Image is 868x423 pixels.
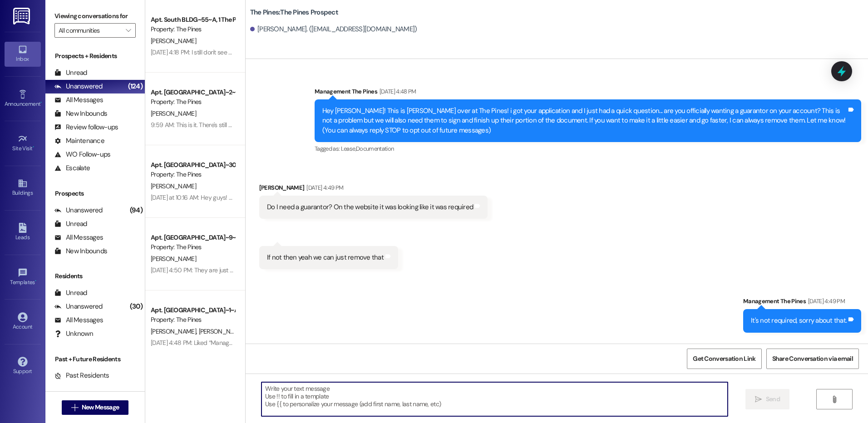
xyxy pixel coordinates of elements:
[54,9,136,23] label: Viewing conversations for
[5,220,41,245] a: Leads
[128,300,145,314] div: (30)
[35,278,36,284] span: •
[62,400,129,415] button: New Message
[40,99,42,106] span: •
[151,25,235,34] div: Property: The Pines
[151,160,235,170] div: Apt. [GEOGRAPHIC_DATA]~30~B, 1 The Pines (Men's) South
[151,339,721,347] div: [DATE] 4:48 PM: Liked “Management The Pines (The Pines): I wanted to let you know that one of the...
[304,183,343,192] div: [DATE] 4:49 PM
[766,394,780,404] span: Send
[151,121,277,129] div: 9:59 AM: This is it. There's still one in the hall way
[54,150,110,159] div: WO Follow-ups
[54,246,107,256] div: New Inbounds
[315,142,861,155] div: Tagged as:
[151,242,235,252] div: Property: The Pines
[198,327,244,335] span: [PERSON_NAME]
[54,233,103,242] div: All Messages
[54,109,107,118] div: New Inbounds
[772,354,853,364] span: Share Conversation via email
[745,389,789,409] button: Send
[5,265,41,290] a: Templates •
[71,404,78,411] i: 
[5,131,41,156] a: Site Visit •
[54,384,116,394] div: Future Residents
[54,136,104,146] div: Maintenance
[54,302,103,311] div: Unanswered
[33,144,34,150] span: •
[54,371,109,380] div: Past Residents
[45,189,145,198] div: Prospects
[54,315,103,325] div: All Messages
[45,51,145,61] div: Prospects + Residents
[45,354,145,364] div: Past + Future Residents
[128,203,145,217] div: (94)
[151,170,235,179] div: Property: The Pines
[54,206,103,215] div: Unanswered
[151,109,196,118] span: [PERSON_NAME]
[151,88,235,97] div: Apt. [GEOGRAPHIC_DATA]~2~A, 1 The Pines (Women's) North
[5,42,41,66] a: Inbox
[54,68,87,78] div: Unread
[259,183,488,196] div: [PERSON_NAME]
[59,23,121,38] input: All communities
[54,219,87,229] div: Unread
[82,403,119,412] span: New Message
[151,315,235,325] div: Property: The Pines
[126,27,131,34] i: 
[54,163,90,173] div: Escalate
[806,296,845,306] div: [DATE] 4:49 PM
[151,233,235,242] div: Apt. [GEOGRAPHIC_DATA]~9~D, 1 The Pines (Women's) North
[315,87,861,99] div: Management The Pines
[267,202,473,212] div: Do I need a guarantor? On the website it was looking like it was required
[341,145,356,152] span: Lease ,
[45,271,145,281] div: Residents
[54,95,103,105] div: All Messages
[54,329,93,339] div: Unknown
[377,87,416,96] div: [DATE] 4:48 PM
[151,327,199,335] span: [PERSON_NAME]
[151,48,314,56] div: [DATE] 4:18 PM: I still don't see a balance on my resident portal.
[151,255,196,263] span: [PERSON_NAME]
[766,349,859,369] button: Share Conversation via email
[54,288,87,298] div: Unread
[151,193,567,202] div: [DATE] at 10:16 AM: Hey guys! Quick question this is [PERSON_NAME] and I was wondering by when I ...
[151,97,235,107] div: Property: The Pines
[151,182,196,190] span: [PERSON_NAME]
[356,145,394,152] span: Documentation
[687,349,761,369] button: Get Conversation Link
[151,266,350,274] div: [DATE] 4:50 PM: They are just on the upper part of the left side of the closet
[755,396,762,403] i: 
[5,354,41,379] a: Support
[250,25,417,34] div: [PERSON_NAME]. ([EMAIL_ADDRESS][DOMAIN_NAME])
[5,310,41,334] a: Account
[54,123,118,132] div: Review follow-ups
[54,82,103,91] div: Unanswered
[693,354,755,364] span: Get Conversation Link
[126,79,145,93] div: (124)
[751,316,847,325] div: It's not required, sorry about that.
[13,8,32,25] img: ResiDesk Logo
[743,296,861,309] div: Management The Pines
[151,305,235,315] div: Apt. [GEOGRAPHIC_DATA]~1~A, 1 The Pines (Women's) North
[831,396,838,403] i: 
[5,176,41,200] a: Buildings
[250,8,338,17] b: The Pines: The Pines Prospect
[151,15,235,25] div: Apt. South BLDG~55~A, 1 The Pines (Men's) South Guarantors
[322,106,847,135] div: Hey [PERSON_NAME]! This is [PERSON_NAME] over at The Pines! i got your application and I just had...
[151,37,196,45] span: [PERSON_NAME]
[267,253,384,262] div: If not then yeah we can just remove that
